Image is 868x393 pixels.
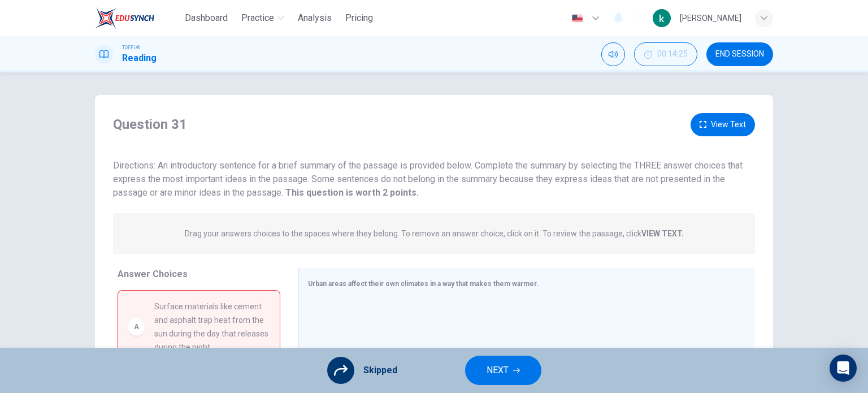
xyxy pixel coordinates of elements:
[298,11,332,25] span: Analysis
[487,362,509,378] span: NEXT
[653,9,671,27] img: Profile picture
[154,300,271,354] span: Surface materials like cement and asphalt trap heat from the sun during the day that releases dur...
[127,318,145,336] div: A
[706,42,773,66] button: END SESSION
[715,50,764,59] span: END SESSION
[465,356,541,385] button: NEXT
[341,8,377,28] button: Pricing
[691,113,755,136] button: View Text
[185,229,684,238] p: Drag your answers choices to the spaces where they belong. To remove an answer choice, click on i...
[95,7,154,29] img: EduSynch logo
[283,187,419,198] strong: This question is worth 2 points.
[241,11,274,25] span: Practice
[641,229,684,238] strong: VIEW TEXT.
[680,11,741,25] div: [PERSON_NAME]
[122,51,157,65] h1: Reading
[308,280,539,288] span: Urban areas affect their own climates in a way that makes them warmer.
[601,42,625,66] div: Mute
[95,7,180,29] a: EduSynch logo
[830,355,857,382] div: Open Intercom Messenger
[570,14,584,23] img: en
[118,269,188,279] span: Answer Choices
[122,44,140,51] span: TOEFL®
[113,160,743,198] span: Directions: An introductory sentence for a brief summary of the passage is provided below. Comple...
[363,364,397,377] span: Skipped
[180,8,232,28] button: Dashboard
[634,42,697,66] div: Hide
[345,11,373,25] span: Pricing
[237,8,289,28] button: Practice
[113,115,187,133] h4: Question 31
[634,42,697,66] button: 00:14:25
[293,8,336,28] button: Analysis
[185,11,228,25] span: Dashboard
[657,50,688,59] span: 00:14:25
